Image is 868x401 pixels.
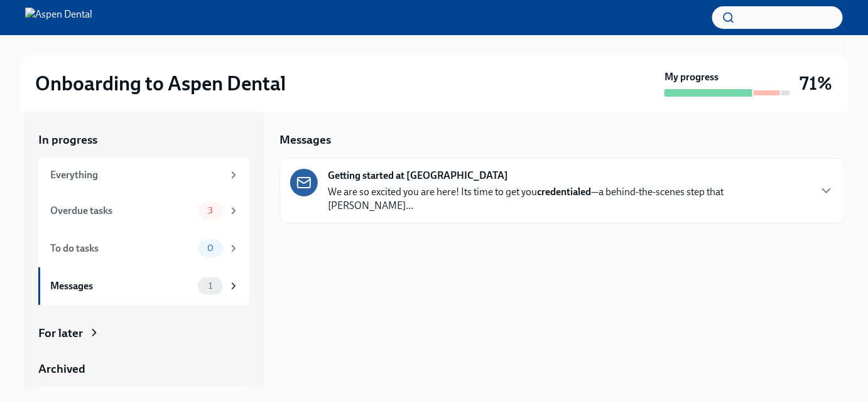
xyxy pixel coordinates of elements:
strong: Getting started at [GEOGRAPHIC_DATA] [328,169,508,183]
div: Overdue tasks [50,204,193,218]
a: In progress [38,132,249,148]
img: Aspen Dental [25,8,92,28]
div: Messages [50,279,193,293]
h3: 71% [800,72,833,95]
span: 3 [200,206,220,215]
div: For later [38,325,83,341]
h2: Onboarding to Aspen Dental [35,71,286,96]
strong: My progress [665,70,719,84]
div: To do tasks [50,242,193,255]
strong: credentialed [537,186,591,198]
h5: Messages [279,132,331,148]
a: Messages1 [38,267,249,305]
a: Everything [38,158,249,192]
span: 1 [201,281,220,291]
p: We are so excited you are here! Its time to get you —a behind-the-scenes step that [PERSON_NAME]... [328,185,809,213]
a: For later [38,325,249,341]
a: Overdue tasks3 [38,192,249,230]
a: Archived [38,361,249,377]
div: Everything [50,168,223,182]
a: To do tasks0 [38,230,249,267]
span: 0 [200,243,221,253]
